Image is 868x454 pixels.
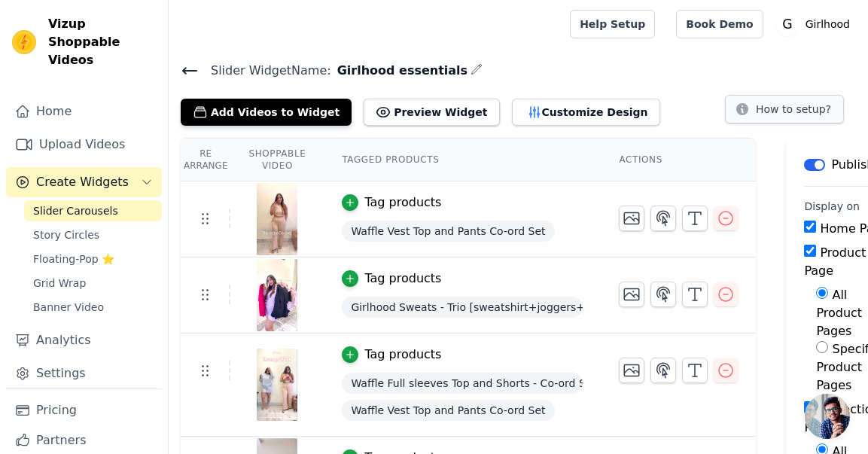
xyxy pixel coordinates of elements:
span: Waffle Vest Top and Pants Co-ord Set [342,221,554,242]
a: Analytics [6,325,162,355]
img: vizup-images-a638.jpg [256,259,298,331]
button: How to setup? [725,95,844,123]
th: Actions [601,139,756,181]
legend: Display on [804,199,860,214]
span: Slider Carousels [33,203,118,218]
button: Customize Design [512,99,660,126]
a: Home [6,96,162,126]
a: Upload Videos [6,129,162,160]
div: Edit Name [471,60,483,81]
button: Create Widgets [6,167,162,197]
p: Girlhood [799,11,856,38]
a: How to setup? [725,105,844,120]
span: Create Widgets [36,173,129,191]
a: Slider Carousels [24,200,162,221]
div: Tag products [364,270,441,288]
button: Tag products [342,193,441,212]
a: Book Demo [676,10,763,38]
span: Girlhood essentials [331,62,468,80]
div: Tag products [364,346,441,364]
span: Waffle Vest Top and Pants Co-ord Set [342,400,554,421]
th: Shoppable Video [230,139,324,181]
span: Banner Video [33,300,104,315]
a: Story Circles [24,224,162,245]
label: All Product Pages [816,288,862,338]
span: Floating-Pop ⭐ [33,251,114,267]
label: Product Page [804,245,866,278]
button: Change Thumbnail [619,358,644,383]
img: vizup-images-4ccd.jpg [256,349,298,421]
a: Pricing [6,395,162,425]
button: Tag products [342,270,441,288]
span: Slider Widget Name: [199,62,331,80]
span: Girlhood Sweats - Trio [sweatshirt+joggers+shorts] [342,297,583,318]
th: Re Arrange [181,139,230,181]
button: Preview Widget [364,99,499,126]
a: Settings [6,358,162,388]
a: Grid Wrap [24,273,162,294]
div: Tag products [364,193,441,212]
a: Banner Video [24,297,162,318]
a: Open chat [805,394,850,439]
span: Grid Wrap [33,276,86,291]
img: vizup-images-080e.jpg [256,183,298,255]
button: Change Thumbnail [619,282,644,307]
span: Waffle Full sleeves Top and Shorts - Co-ord Set [342,373,583,394]
button: Add Videos to Widget [181,99,352,126]
a: Help Setup [570,10,655,38]
img: Vizup [12,30,36,54]
button: Change Thumbnail [619,206,644,231]
th: Tagged Products [324,139,601,181]
button: Tag products [342,346,441,364]
text: G [782,17,792,32]
a: Floating-Pop ⭐ [24,248,162,270]
span: Story Circles [33,227,99,242]
span: Vizup Shoppable Videos [48,15,156,69]
button: G Girlhood [775,11,856,38]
